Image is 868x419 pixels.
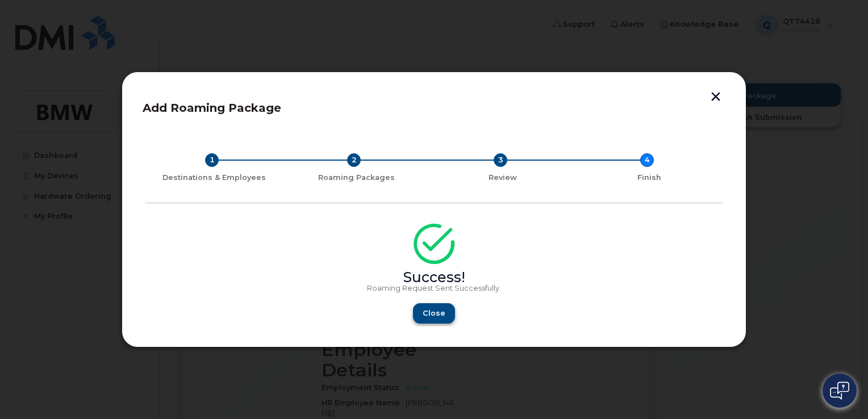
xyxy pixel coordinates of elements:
span: Add Roaming Package [143,101,281,115]
span: Close [423,308,445,319]
p: Roaming Request Sent Successfully. [145,284,723,293]
div: Destinations & Employees [150,173,278,182]
div: Success! [145,273,723,282]
div: 1 [205,153,219,167]
div: 3 [494,153,507,167]
div: 2 [347,153,361,167]
div: Review [434,173,571,182]
button: Close [413,303,455,324]
div: Roaming Packages [287,173,425,182]
img: Open chat [830,382,849,400]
